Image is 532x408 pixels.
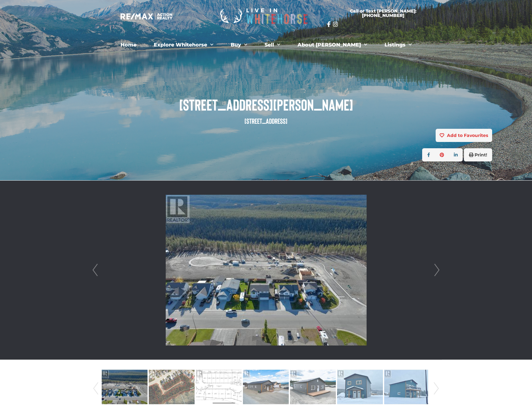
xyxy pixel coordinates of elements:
[149,39,218,51] a: Explore Whitehorse
[94,39,439,51] nav: Menu
[464,148,492,161] button: Print!
[243,369,289,405] img: Property-27801322-Photo-4.jpg
[40,96,492,113] span: [STREET_ADDRESS][PERSON_NAME]
[90,181,100,360] a: Prev
[436,129,492,142] button: Add to Favourites
[335,9,432,18] span: Call or Text [PERSON_NAME]: [PHONE_NUMBER]
[380,39,416,51] a: Listings
[260,39,285,51] a: Sell
[327,5,439,21] a: Call or Text [PERSON_NAME]: [PHONE_NUMBER]
[293,39,372,51] a: About [PERSON_NAME]
[149,369,195,405] img: Property-27801322-Photo-2.jpg
[245,117,287,125] small: [STREET_ADDRESS]
[116,39,141,51] a: Home
[166,195,367,345] img: 24 Beryl Place, Whitehorse, Yukon Y1A 6V3 - Photo 1 - 16115
[475,152,487,158] strong: Print!
[196,369,242,405] img: Property-27801322-Photo-3.jpg
[384,369,430,405] img: Property-27801322-Photo-7.jpg
[290,369,336,405] img: Property-27801322-Photo-5.jpg
[432,181,442,360] a: Next
[447,133,488,138] strong: Add to Favourites
[226,39,252,51] a: Buy
[102,369,148,405] img: Property-27801322-Photo-1.jpg
[337,369,383,405] img: Property-27801322-Photo-6.jpg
